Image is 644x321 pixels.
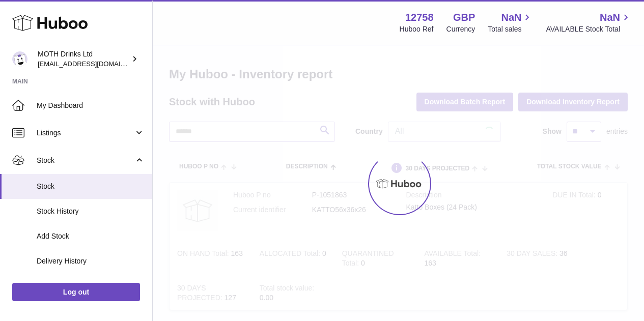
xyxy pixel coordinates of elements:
[38,60,150,68] span: [EMAIL_ADDRESS][DOMAIN_NAME]
[37,207,145,216] span: Stock History
[400,24,434,34] div: Huboo Ref
[546,24,632,34] span: AVAILABLE Stock Total
[38,49,129,69] div: MOTH Drinks Ltd
[12,283,140,301] a: Log out
[446,24,475,34] div: Currency
[37,256,145,266] span: Delivery History
[37,231,145,241] span: Add Stock
[488,11,533,34] a: NaN Total sales
[546,11,632,34] a: NaN AVAILABLE Stock Total
[37,128,134,138] span: Listings
[12,51,27,67] img: orders@mothdrinks.com
[453,11,475,24] strong: GBP
[37,101,145,110] span: My Dashboard
[501,11,521,24] span: NaN
[37,182,145,191] span: Stock
[405,11,434,24] strong: 12758
[37,156,134,165] span: Stock
[600,11,620,24] span: NaN
[488,24,533,34] span: Total sales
